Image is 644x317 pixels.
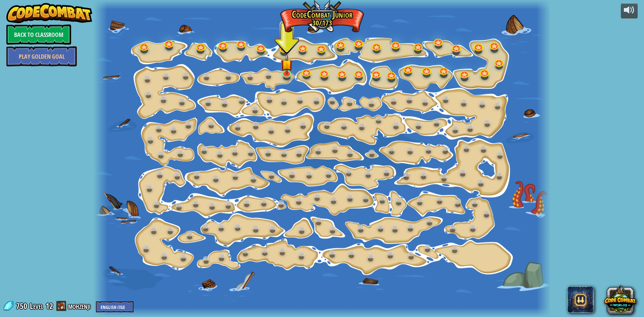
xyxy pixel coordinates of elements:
[46,301,53,311] span: 12
[6,3,92,23] img: CodeCombat - Learn how to code by playing a game
[68,301,93,311] a: mohzenji
[621,3,638,19] button: Adjust volume
[16,301,29,311] span: 750
[30,301,43,312] span: Level
[6,24,71,45] a: Back to Classroom
[281,54,293,74] img: level-banner-started.png
[6,46,77,66] a: Play Golden Goal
